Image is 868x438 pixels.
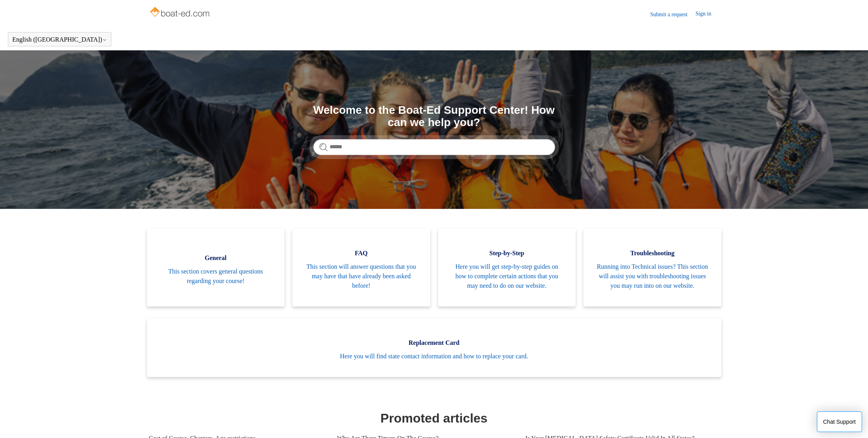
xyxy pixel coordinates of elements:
span: Replacement Card [159,338,710,348]
span: FAQ [304,249,418,258]
span: Here you will get step-by-step guides on how to complete certain actions that you may need to do ... [450,262,564,291]
span: Here you will find state contact information and how to replace your card. [159,352,710,361]
span: This section will answer questions that you may have that have already been asked before! [304,262,418,291]
a: Replacement Card Here you will find state contact information and how to replace your card. [147,318,721,377]
a: Troubleshooting Running into Technical issues? This section will assist you with troubleshooting ... [584,229,721,306]
h1: Promoted articles [149,409,719,428]
span: This section covers general questions regarding your course! [159,267,273,286]
a: Step-by-Step Here you will get step-by-step guides on how to complete certain actions that you ma... [438,229,576,306]
h1: Welcome to the Boat-Ed Support Center! How can we help you? [313,104,555,129]
span: Step-by-Step [450,249,564,258]
button: English ([GEOGRAPHIC_DATA]) [12,36,107,43]
img: Boat-Ed Help Center home page [149,5,212,21]
a: FAQ This section will answer questions that you may have that have already been asked before! [292,229,430,306]
button: Chat Support [817,411,862,432]
a: Sign in [695,10,719,19]
a: General This section covers general questions regarding your course! [147,229,285,306]
span: General [159,253,273,263]
a: Submit a request [650,10,695,19]
input: Search [313,139,555,155]
span: Running into Technical issues? This section will assist you with troubleshooting issues you may r... [595,262,710,291]
span: Troubleshooting [595,249,710,258]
